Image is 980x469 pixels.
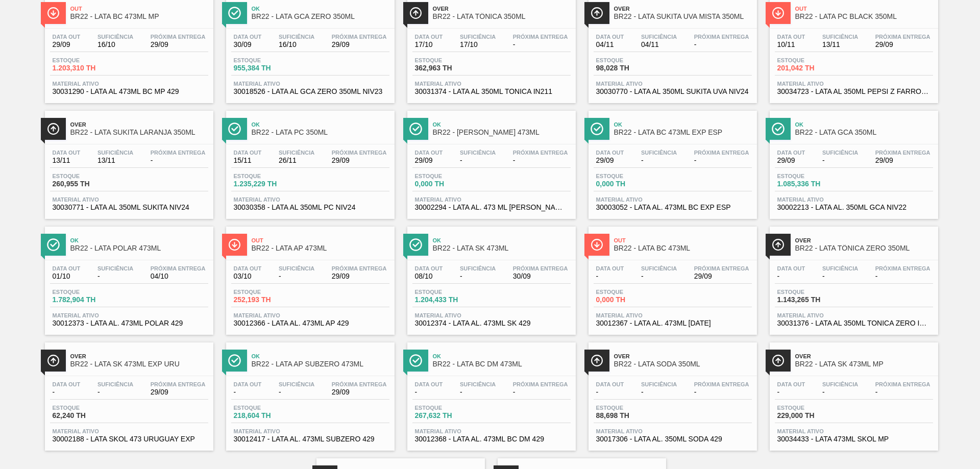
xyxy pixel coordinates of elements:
[596,64,668,72] span: 98,028 TH
[70,353,208,359] span: Over
[252,237,389,243] span: Out
[777,412,849,419] span: 229,000 TH
[415,289,486,295] span: Estoque
[332,157,387,164] span: 29/09
[400,335,581,451] a: ÍconeOkBR22 - LATA BC DM 473MLData out-Suficiência-Próxima Entrega-Estoque267,632 THMaterial ativ...
[53,41,81,48] span: 29/09
[53,81,206,87] span: Material ativo
[234,265,262,271] span: Data out
[433,360,571,368] span: BR22 - LATA BC DM 473ML
[795,237,933,243] span: Over
[591,354,603,367] img: Ícone
[97,41,133,48] span: 16/10
[415,64,486,72] span: 362,963 TH
[234,88,387,95] span: 30018526 - LATA AL GCA ZERO 350ML NIV23
[762,103,943,219] a: ÍconeOkBR22 - LATA GCA 350MLData out29/09Suficiência-Próxima Entrega29/09Estoque1.085,336 THMater...
[70,6,208,12] span: Out
[415,405,486,411] span: Estoque
[777,273,805,280] span: -
[252,13,389,20] span: BR22 - LATA GCA ZERO 350ML
[596,405,668,411] span: Estoque
[777,405,849,411] span: Estoque
[777,81,930,87] span: Material ativo
[228,238,241,251] img: Ícone
[875,388,930,396] span: -
[762,219,943,335] a: ÍconeOverBR22 - LATA TÔNICA ZERO 350MLData out-Suficiência-Próxima Entrega-Estoque1.143,265 THMat...
[777,312,930,318] span: Material ativo
[409,7,422,19] img: Ícone
[641,150,677,156] span: Suficiência
[218,335,400,451] a: ÍconeOkBR22 - LATA AP SUBZERO 473MLData out-Suficiência-Próxima Entrega29/09Estoque218,604 THMate...
[332,150,387,156] span: Próxima Entrega
[53,319,206,327] span: 30012373 - LATA AL. 473ML POLAR 429
[641,273,677,280] span: -
[822,157,858,164] span: -
[252,6,389,12] span: Ok
[614,353,752,359] span: Over
[460,157,496,164] span: -
[795,13,933,20] span: BR22 - LATA PC BLACK 350ML
[777,381,805,387] span: Data out
[433,244,571,252] span: BR22 - LATA SK 473ML
[279,150,314,156] span: Suficiência
[694,388,749,396] span: -
[53,34,81,40] span: Data out
[822,150,858,156] span: Suficiência
[234,296,305,304] span: 252,193 TH
[234,381,262,387] span: Data out
[596,412,668,419] span: 88,698 TH
[875,41,930,48] span: 29/09
[596,381,624,387] span: Data out
[614,244,752,252] span: BR22 - LATA BC 473ML
[415,265,443,271] span: Data out
[596,81,749,87] span: Material ativo
[415,428,568,434] span: Material ativo
[151,273,206,280] span: 04/10
[415,157,443,164] span: 29/09
[70,13,208,20] span: BR22 - LATA BC 473ML MP
[415,319,568,327] span: 30012374 - LATA AL. 473ML SK 429
[234,312,387,318] span: Material ativo
[252,121,389,128] span: Ok
[614,13,752,20] span: BR22 - LATA SUKITA UVA MISTA 350ML
[596,157,624,164] span: 29/09
[875,34,930,40] span: Próxima Entrega
[47,238,60,251] img: Ícone
[228,354,241,367] img: Ícone
[596,196,749,203] span: Material ativo
[234,428,387,434] span: Material ativo
[596,173,668,179] span: Estoque
[777,41,805,48] span: 10/11
[694,273,749,280] span: 29/09
[875,150,930,156] span: Próxima Entrega
[53,88,206,95] span: 30031290 - LATA AL 473ML BC MP 429
[97,388,133,396] span: -
[614,129,752,136] span: BR22 - LATA BC 473ML EXP ESP
[415,196,568,203] span: Material ativo
[822,273,858,280] span: -
[433,13,571,20] span: BR22 - LATA TÔNICA 350ML
[694,41,749,48] span: -
[415,412,486,419] span: 267,632 TH
[460,381,496,387] span: Suficiência
[795,244,933,252] span: BR22 - LATA TÔNICA ZERO 350ML
[415,296,486,304] span: 1.204,433 TH
[234,81,387,87] span: Material ativo
[777,388,805,396] span: -
[433,121,571,128] span: Ok
[37,335,218,451] a: ÍconeOverBR22 - LATA SK 473ML EXP URUData out-Suficiência-Próxima Entrega29/09Estoque62,240 THMat...
[875,381,930,387] span: Próxima Entrega
[513,265,568,271] span: Próxima Entrega
[822,381,858,387] span: Suficiência
[415,173,486,179] span: Estoque
[596,296,668,304] span: 0,000 TH
[513,381,568,387] span: Próxima Entrega
[460,34,496,40] span: Suficiência
[777,88,930,95] span: 30034723 - LATA AL 350ML PEPSI Z FARROUPLILHA
[460,265,496,271] span: Suficiência
[822,34,858,40] span: Suficiência
[97,34,133,40] span: Suficiência
[151,41,206,48] span: 29/09
[777,204,930,211] span: 30002213 - LATA AL. 350ML GCA NIV22
[641,381,677,387] span: Suficiência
